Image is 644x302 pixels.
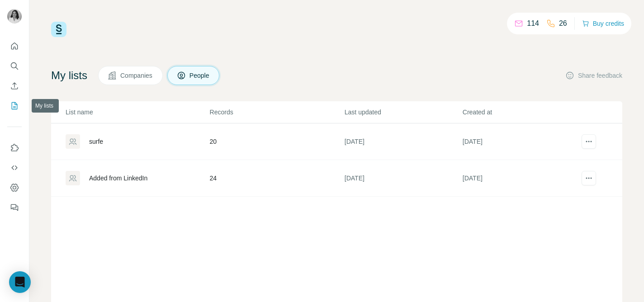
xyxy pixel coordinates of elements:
[463,108,580,117] p: Created at
[209,160,344,197] td: 24
[527,18,539,29] p: 114
[565,71,622,80] button: Share feedback
[344,123,462,160] td: [DATE]
[462,160,580,197] td: [DATE]
[7,58,22,74] button: Search
[462,123,580,160] td: [DATE]
[582,17,624,30] button: Buy credits
[7,179,22,196] button: Dashboard
[7,140,22,156] button: Use Surfe on LinkedIn
[210,108,344,117] p: Records
[120,71,153,80] span: Companies
[66,108,209,117] p: List name
[344,160,462,197] td: [DATE]
[209,123,344,160] td: 20
[7,78,22,94] button: Enrich CSV
[582,171,596,185] button: actions
[51,22,66,37] img: Surfe Logo
[89,174,147,183] div: Added from LinkedIn
[7,38,22,54] button: Quick start
[7,98,22,114] button: My lists
[582,134,596,149] button: actions
[89,137,103,146] div: surfe
[7,199,22,216] button: Feedback
[189,71,210,80] span: People
[9,271,31,293] div: Open Intercom Messenger
[51,68,87,83] h4: My lists
[7,160,22,176] button: Use Surfe API
[559,18,567,29] p: 26
[345,108,462,117] p: Last updated
[7,9,22,24] img: Avatar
